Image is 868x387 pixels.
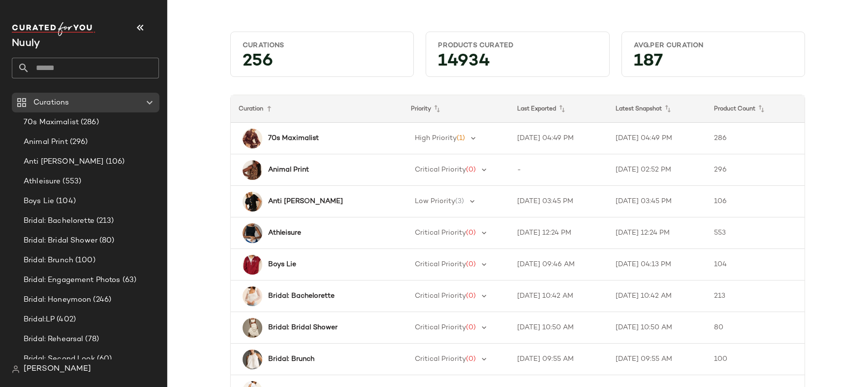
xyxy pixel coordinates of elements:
[91,294,111,306] span: (246)
[268,165,309,175] b: Animal Print
[24,294,91,306] span: Bridal: Honeymoon
[24,137,68,148] span: Animal Print
[608,281,706,312] td: [DATE] 10:42 AM
[268,354,314,364] b: Bridal: Brunch
[243,350,262,369] img: 4110972460085_010_b
[24,196,54,207] span: Boys Lie
[243,286,262,306] img: 79338430_012_b
[415,229,466,237] span: Critical Priority
[243,41,402,50] div: Curations
[608,123,706,154] td: [DATE] 04:49 PM
[243,255,262,275] img: 97065981_060_b
[403,95,509,123] th: Priority
[415,261,466,268] span: Critical Priority
[509,344,608,375] td: [DATE] 09:55 AM
[12,22,95,36] img: cfy_white_logo.C9jOOHJF.svg
[706,281,805,312] td: 213
[455,198,464,205] span: (3)
[268,196,343,207] b: Anti [PERSON_NAME]
[243,129,262,148] img: 99308520_061_b
[608,249,706,281] td: [DATE] 04:13 PM
[235,54,409,72] div: 256
[706,249,805,281] td: 104
[634,41,793,50] div: Avg.per Curation
[268,133,319,143] b: 70s Maximalist
[608,312,706,344] td: [DATE] 10:50 AM
[121,275,137,286] span: (63)
[54,196,76,207] span: (104)
[73,255,95,266] span: (100)
[12,38,40,49] span: Current Company Name
[706,186,805,217] td: 106
[438,41,597,50] div: Products Curated
[24,314,55,325] span: Bridal:LP
[466,324,476,331] span: (0)
[430,54,605,72] div: 14934
[24,156,104,168] span: Anti [PERSON_NAME]
[95,353,112,365] span: (60)
[466,292,476,300] span: (0)
[509,154,608,186] td: -
[608,154,706,186] td: [DATE] 02:52 PM
[243,192,262,211] img: 103216818_001_b
[509,95,608,123] th: Last Exported
[24,235,97,246] span: Bridal: Bridal Shower
[24,215,94,227] span: Bridal: Bachelorette
[61,176,81,187] span: (553)
[243,318,262,338] img: 4130916210332_010_b
[24,275,121,286] span: Bridal: Engagement Photos
[509,249,608,281] td: [DATE] 09:46 AM
[24,353,95,365] span: Bridal: Second Look
[415,198,455,205] span: Low Priority
[79,117,99,128] span: (286)
[243,223,262,243] img: 4140838880159_001_b
[509,312,608,344] td: [DATE] 10:50 AM
[24,363,91,375] span: [PERSON_NAME]
[24,176,61,187] span: Athleisure
[706,123,805,154] td: 286
[608,186,706,217] td: [DATE] 03:45 PM
[706,154,805,186] td: 296
[268,259,296,270] b: Boys Lie
[706,217,805,249] td: 553
[12,365,20,373] img: svg%3e
[68,137,88,148] span: (296)
[268,322,338,333] b: Bridal: Bridal Shower
[608,217,706,249] td: [DATE] 12:24 PM
[94,215,114,227] span: (213)
[509,217,608,249] td: [DATE] 12:24 PM
[55,314,76,325] span: (402)
[706,344,805,375] td: 100
[268,291,335,301] b: Bridal: Bachelorette
[509,281,608,312] td: [DATE] 10:42 AM
[24,117,79,128] span: 70s Maximalist
[415,324,466,331] span: Critical Priority
[509,186,608,217] td: [DATE] 03:45 PM
[466,229,476,237] span: (0)
[24,255,73,266] span: Bridal: Brunch
[466,261,476,268] span: (0)
[608,95,706,123] th: Latest Snapshot
[268,228,301,238] b: Athleisure
[706,312,805,344] td: 80
[97,235,115,246] span: (80)
[457,135,465,142] span: (1)
[415,355,466,363] span: Critical Priority
[466,355,476,363] span: (0)
[608,344,706,375] td: [DATE] 09:55 AM
[415,166,466,174] span: Critical Priority
[706,95,805,123] th: Product Count
[83,334,99,345] span: (78)
[415,135,457,142] span: High Priority
[231,95,403,123] th: Curation
[33,97,69,108] span: Curations
[24,334,83,345] span: Bridal: Rehearsal
[415,292,466,300] span: Critical Priority
[626,54,801,72] div: 187
[104,156,125,168] span: (106)
[243,160,262,180] img: 104261946_000_b
[466,166,476,174] span: (0)
[509,123,608,154] td: [DATE] 04:49 PM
